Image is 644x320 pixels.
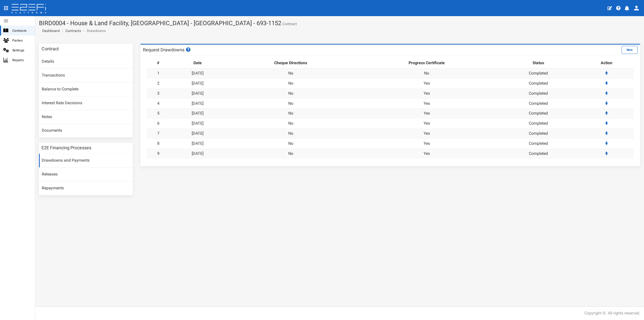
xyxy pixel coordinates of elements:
[529,111,548,116] a: Completed
[226,129,356,139] td: No
[157,91,159,96] a: 3
[529,121,548,126] a: Completed
[12,28,31,33] span: Contracts
[192,111,204,116] a: [DATE]
[281,22,297,26] small: Contract
[147,58,170,68] th: #
[529,141,548,146] a: Completed
[39,168,133,181] a: Releases
[192,81,204,86] a: [DATE]
[498,58,579,68] th: Status
[226,58,356,68] th: Cheque Directions
[12,47,31,53] span: Settings
[529,131,548,136] a: Completed
[192,141,204,146] a: [DATE]
[579,58,634,68] th: Action
[529,81,548,86] a: Completed
[529,91,548,96] a: Completed
[39,124,133,137] a: Documents
[39,83,133,96] a: Balance to Complete
[192,101,204,106] a: [DATE]
[40,28,60,33] a: Dashboard
[39,110,133,124] a: Notes
[529,71,548,76] a: Completed
[226,109,356,119] td: No
[65,28,81,33] a: Contracts
[40,29,60,33] span: Dashboard
[356,129,497,139] td: Yes
[157,111,159,116] a: 5
[192,151,204,156] a: [DATE]
[356,88,497,98] td: Yes
[356,78,497,88] td: Yes
[226,88,356,98] td: No
[39,69,133,82] a: Transactions
[143,47,191,52] h3: Request Drawdowns
[39,154,133,167] a: Drawdowns and Payments
[356,58,497,68] th: Progress Certificate
[226,78,356,88] td: No
[157,131,159,136] a: 7
[82,28,106,33] li: Drawdowns
[226,138,356,149] td: No
[192,91,204,96] a: [DATE]
[226,119,356,129] td: No
[192,131,204,136] a: [DATE]
[39,20,640,26] h1: BIRD0004 - House & Land Facility, [GEOGRAPHIC_DATA] - [GEOGRAPHIC_DATA] - 693-1152
[39,96,133,110] a: Interest Rate Decisions
[170,58,226,68] th: Date
[157,71,159,76] a: 1
[356,109,497,119] td: Yes
[356,98,497,109] td: Yes
[622,47,638,52] a: New
[529,151,548,156] a: Completed
[42,146,91,150] h3: E2E Financing Processes
[157,101,159,106] a: 4
[584,310,640,316] div: Copyright ©. All rights reserved.
[356,149,497,158] td: Yes
[42,47,59,51] h3: Contract
[356,138,497,149] td: Yes
[157,151,159,156] a: 9
[356,68,497,78] td: No
[226,68,356,78] td: No
[356,119,497,129] td: Yes
[192,71,204,76] a: [DATE]
[157,141,159,146] a: 8
[622,46,638,54] button: New
[226,149,356,158] td: No
[39,55,133,68] a: Details
[157,81,159,86] a: 2
[192,121,204,126] a: [DATE]
[12,57,31,63] span: Reports
[39,182,133,195] a: Repayments
[12,38,31,43] span: Parties
[529,101,548,106] a: Completed
[226,98,356,109] td: No
[157,121,159,126] a: 6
